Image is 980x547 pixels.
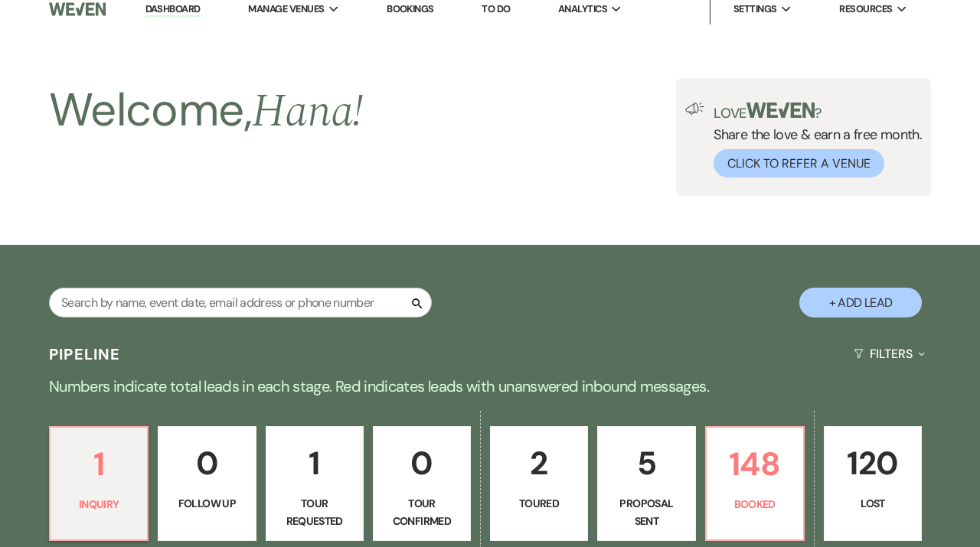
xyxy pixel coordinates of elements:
[383,495,461,529] p: Tour Confirmed
[373,426,471,541] a: 0Tour Confirmed
[276,495,354,529] p: Tour Requested
[276,438,354,489] p: 1
[490,426,588,541] a: 2Toured
[714,103,922,120] p: Love ?
[746,103,815,118] img: weven-logo-green.svg
[558,2,607,17] span: Analytics
[482,2,510,15] a: To Do
[714,149,884,177] button: Click to Refer a Venue
[716,496,794,513] p: Booked
[60,438,138,490] p: 1
[49,288,432,317] input: Search by name, event date, email address or phone number
[49,426,149,541] a: 1Inquiry
[252,77,364,147] span: Hana !
[500,495,578,512] p: Toured
[145,2,201,17] a: Dashboard
[704,103,922,177] div: Share the love & earn a free month.
[705,426,805,541] a: 148Booked
[824,426,922,541] a: 120Lost
[839,2,892,17] span: Resources
[168,495,246,512] p: Follow Up
[49,78,364,144] h2: Welcome,
[597,426,695,541] a: 5Proposal Sent
[716,438,794,490] p: 148
[500,438,578,489] p: 2
[733,2,777,17] span: Settings
[834,495,912,512] p: Lost
[799,288,922,317] button: + Add Lead
[60,496,138,513] p: Inquiry
[607,495,685,529] p: Proposal Sent
[383,438,461,489] p: 0
[848,334,931,374] button: Filters
[158,426,256,541] a: 0Follow Up
[248,2,324,17] span: Manage Venues
[834,438,912,489] p: 120
[387,2,434,15] a: Bookings
[685,103,704,115] img: loud-speaker-illustration.svg
[168,438,246,489] p: 0
[266,426,364,541] a: 1Tour Requested
[607,438,685,489] p: 5
[49,344,121,365] h3: Pipeline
